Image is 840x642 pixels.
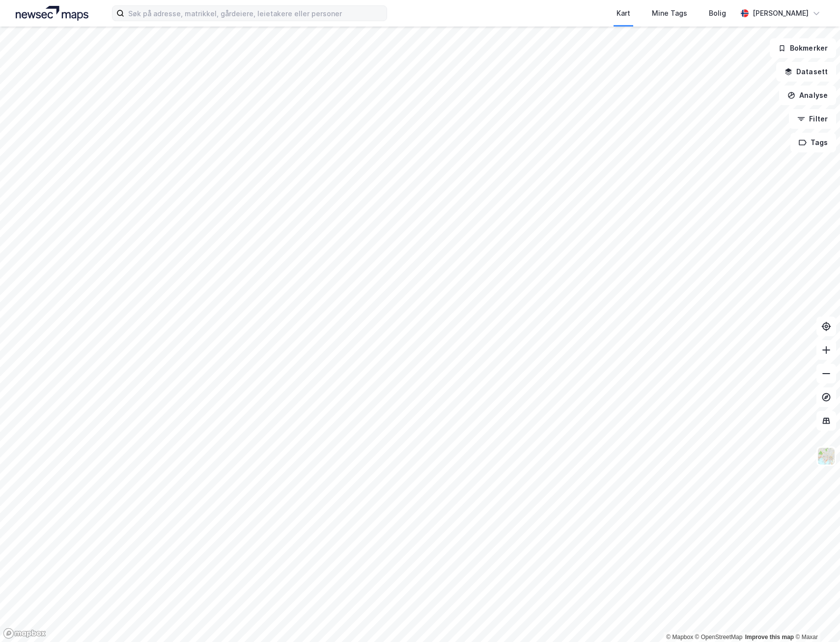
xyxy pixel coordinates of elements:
[652,7,687,19] div: Mine Tags
[709,7,726,19] div: Bolig
[616,7,630,19] div: Kart
[124,6,387,21] input: Søk på adresse, matrikkel, gårdeiere, leietakere eller personer
[16,6,88,21] img: logo.a4113a55bc3d86da70a041830d287a7e.svg
[791,595,840,642] iframe: Chat Widget
[753,7,809,19] div: [PERSON_NAME]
